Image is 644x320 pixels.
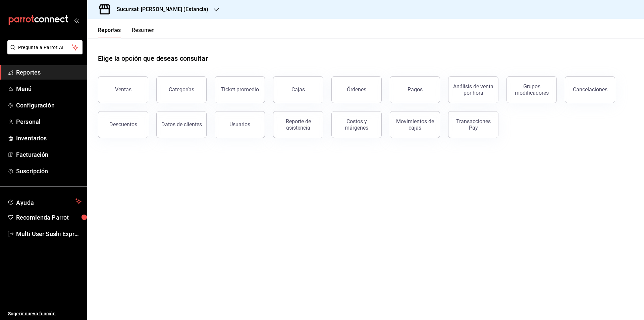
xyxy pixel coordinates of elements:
[5,49,83,56] a: Pregunta a Parrot AI
[16,197,73,205] span: Ayuda
[156,111,207,138] button: Datos de clientes
[16,101,82,110] span: Configuración
[98,76,148,103] button: Ventas
[8,310,82,317] span: Sugerir nueva función
[408,86,423,93] div: Pagos
[390,76,440,103] button: Pagos
[452,118,494,131] div: Transacciones Pay
[336,118,377,131] div: Costos y márgenes
[16,68,82,77] span: Reportes
[161,121,202,128] div: Datos de clientes
[273,111,323,138] button: Reporte de asistencia
[215,76,265,103] button: Ticket promedio
[16,213,82,222] span: Recomienda Parrot
[565,76,615,103] button: Cancelaciones
[331,76,382,103] button: Órdenes
[221,86,259,93] div: Ticket promedio
[98,111,148,138] button: Descuentos
[98,53,208,63] h1: Elige la opción que deseas consultar
[16,150,82,159] span: Facturación
[215,111,265,138] button: Usuarios
[573,86,607,93] div: Cancelaciones
[347,86,366,93] div: Órdenes
[74,17,79,23] button: open_drawer_menu
[16,134,82,143] span: Inventarios
[111,5,208,13] h3: Sucursal: [PERSON_NAME] (Estancia)
[16,167,82,176] span: Suscripción
[98,27,155,38] div: navigation tabs
[277,118,319,131] div: Reporte de asistencia
[16,117,82,126] span: Personal
[7,40,83,54] button: Pregunta a Parrot AI
[132,27,155,38] button: Resumen
[448,76,498,103] button: Análisis de venta por hora
[16,84,82,93] span: Menú
[511,83,552,96] div: Grupos modificadores
[331,111,382,138] button: Costos y márgenes
[291,86,305,94] div: Cajas
[229,121,250,128] div: Usuarios
[18,44,72,51] span: Pregunta a Parrot AI
[16,229,82,238] span: Multi User Sushi Express
[115,86,131,93] div: Ventas
[169,86,194,93] div: Categorías
[394,118,436,131] div: Movimientos de cajas
[156,76,207,103] button: Categorías
[98,27,121,38] button: Reportes
[506,76,557,103] button: Grupos modificadores
[273,76,323,103] a: Cajas
[452,83,494,96] div: Análisis de venta por hora
[390,111,440,138] button: Movimientos de cajas
[109,121,137,128] div: Descuentos
[448,111,498,138] button: Transacciones Pay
